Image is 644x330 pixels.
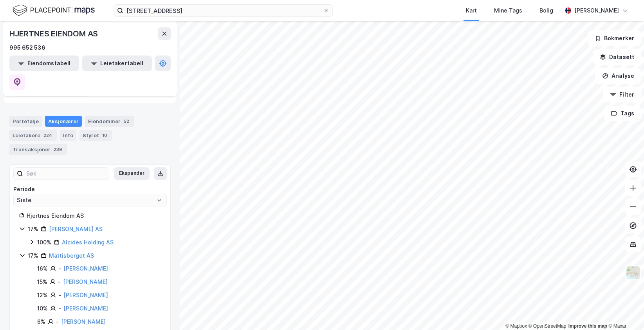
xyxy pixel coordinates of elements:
div: 100% [37,238,51,247]
a: [PERSON_NAME] [63,278,108,285]
div: - [58,264,61,273]
div: 995 652 536 [9,43,45,52]
div: 17% [28,224,38,234]
input: Søk [23,168,109,179]
a: [PERSON_NAME] [63,265,108,272]
button: Bokmerker [588,30,641,46]
div: Bolig [539,6,553,15]
div: Info [60,130,76,141]
div: 17% [28,251,38,260]
div: Transaksjoner [9,144,67,155]
div: HJERTNES EIENDOM AS [9,27,99,40]
button: Leietakertabell [82,56,152,71]
button: Datasett [593,49,641,65]
a: [PERSON_NAME] [63,305,108,312]
button: Ekspander [114,167,150,180]
div: Aksjonærer [45,116,82,127]
input: ClearOpen [14,194,166,206]
div: 10 [101,131,109,139]
a: [PERSON_NAME] AS [49,226,103,232]
div: Portefølje [9,116,42,127]
div: - [56,317,59,326]
a: Improve this map [568,323,607,329]
div: [PERSON_NAME] [574,6,619,15]
div: - [58,304,61,313]
div: Eiendommer [85,116,134,127]
div: Kart [466,6,477,15]
div: 224 [42,131,54,139]
a: OpenStreetMap [529,323,566,329]
a: Mattisberget AS [49,252,94,259]
div: - [58,291,61,300]
div: Hjertnes Eiendom AS [27,211,161,221]
a: [PERSON_NAME] [63,292,108,298]
div: Styret [79,130,112,141]
button: Analyse [595,68,641,84]
button: Filter [603,87,641,102]
img: logo.f888ab2527a4732fd821a326f86c7f29.svg [13,4,95,17]
div: 10% [37,304,48,313]
img: Z [626,265,640,280]
div: Periode [13,185,167,194]
div: Leietakere [9,130,57,141]
div: 6% [37,317,45,326]
div: Mine Tags [494,6,522,15]
div: 15% [37,277,47,287]
button: Eiendomstabell [9,56,79,71]
button: Open [156,197,162,203]
button: Tags [604,106,641,121]
div: 52 [122,117,131,125]
div: - [58,277,61,287]
div: 12% [37,291,48,300]
a: Alcides Holding AS [62,239,114,246]
div: 239 [52,145,64,153]
div: 16% [37,264,48,273]
iframe: Chat Widget [605,292,644,330]
a: [PERSON_NAME] [61,318,106,325]
input: Søk på adresse, matrikkel, gårdeiere, leietakere eller personer [123,5,323,16]
a: Mapbox [505,323,527,329]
